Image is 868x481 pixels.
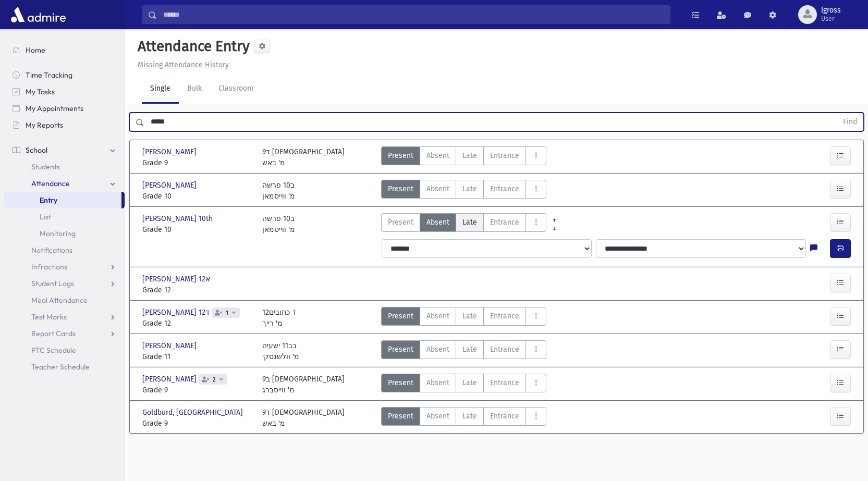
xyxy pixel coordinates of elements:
div: 9ד [DEMOGRAPHIC_DATA] מ' באש [262,407,345,429]
span: Goldburd, [GEOGRAPHIC_DATA] [142,407,245,418]
span: Late [462,377,477,388]
a: My Reports [4,117,125,133]
a: Monitoring [4,225,125,242]
div: AttTypes [381,374,546,396]
span: Entrance [490,150,519,161]
span: lgross [821,6,841,15]
span: Meal Attendance [31,295,88,305]
a: Home [4,42,125,58]
span: Present [388,344,413,355]
span: Entry [40,195,57,205]
span: Grade 9 [142,418,252,429]
a: Classroom [210,75,262,104]
span: Late [462,411,477,422]
div: AttTypes [381,180,546,202]
div: 9ד [DEMOGRAPHIC_DATA] מ' באש [262,146,345,168]
a: Teacher Schedule [4,359,125,375]
a: Time Tracking [4,67,125,83]
input: Search [157,5,670,24]
span: Grade 9 [142,157,252,168]
a: Report Cards [4,325,125,342]
span: Grade 10 [142,224,252,235]
span: Attendance [31,179,70,188]
span: Late [462,344,477,355]
img: AdmirePro [8,4,68,25]
div: ב10 פרשה מ' ווייסמאן [262,213,295,235]
span: [PERSON_NAME] [142,146,199,157]
a: Bulk [179,75,210,104]
span: Home [26,45,45,55]
span: List [40,212,51,221]
span: Absent [426,411,449,422]
span: Late [462,217,477,228]
span: Absent [426,311,449,322]
span: [PERSON_NAME] ד12 [142,307,212,318]
span: Entrance [490,411,519,422]
div: AttTypes [381,307,546,329]
div: AttTypes [381,340,546,362]
span: Grade 9 [142,385,252,396]
span: My Tasks [26,87,55,96]
span: Teacher Schedule [31,362,90,372]
span: [PERSON_NAME] [142,340,199,351]
span: Monitoring [40,229,76,238]
a: List [4,208,125,225]
a: Attendance [4,175,125,192]
a: My Tasks [4,83,125,100]
span: Absent [426,150,449,161]
span: My Reports [26,120,63,130]
span: Report Cards [31,329,76,338]
button: Find [837,113,863,131]
span: User [821,15,841,23]
a: Test Marks [4,309,125,325]
span: Entrance [490,183,519,194]
a: Meal Attendance [4,292,125,309]
h5: Attendance Entry [133,38,250,55]
span: Present [388,377,413,388]
span: Present [388,217,413,228]
span: [PERSON_NAME] א12 [142,274,212,285]
span: Grade 10 [142,191,252,202]
span: Entrance [490,217,519,228]
a: My Appointments [4,100,125,117]
div: AttTypes [381,146,546,168]
span: 2 [211,376,218,383]
div: בב11 ישעיה מ' וולשנסקי [262,340,299,362]
span: My Appointments [26,104,83,113]
span: PTC Schedule [31,346,76,355]
span: Late [462,311,477,322]
div: AttTypes [381,213,546,235]
span: Present [388,311,413,322]
span: [PERSON_NAME] 10th [142,213,215,224]
a: Infractions [4,258,125,275]
div: AttTypes [381,407,546,429]
a: Notifications [4,242,125,258]
span: Test Marks [31,312,67,322]
span: Late [462,150,477,161]
span: Notifications [31,245,72,255]
span: [PERSON_NAME] [142,180,199,191]
span: Absent [426,344,449,355]
span: Present [388,150,413,161]
u: Missing Attendance History [138,60,229,69]
span: Entrance [490,344,519,355]
span: 1 [224,310,230,316]
a: School [4,142,125,158]
a: Student Logs [4,275,125,292]
span: School [26,145,47,155]
div: 12ד כתובים מ' רייך [262,307,296,329]
span: Absent [426,183,449,194]
span: Present [388,183,413,194]
span: Students [31,162,60,171]
span: Entrance [490,311,519,322]
span: Grade 12 [142,285,252,295]
a: PTC Schedule [4,342,125,359]
span: Student Logs [31,279,74,288]
div: ב10 פרשה מ' ווייסמאן [262,180,295,202]
span: [PERSON_NAME] [142,374,199,385]
span: Late [462,183,477,194]
span: Absent [426,377,449,388]
a: Single [142,75,179,104]
a: Students [4,158,125,175]
a: Entry [4,192,121,208]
